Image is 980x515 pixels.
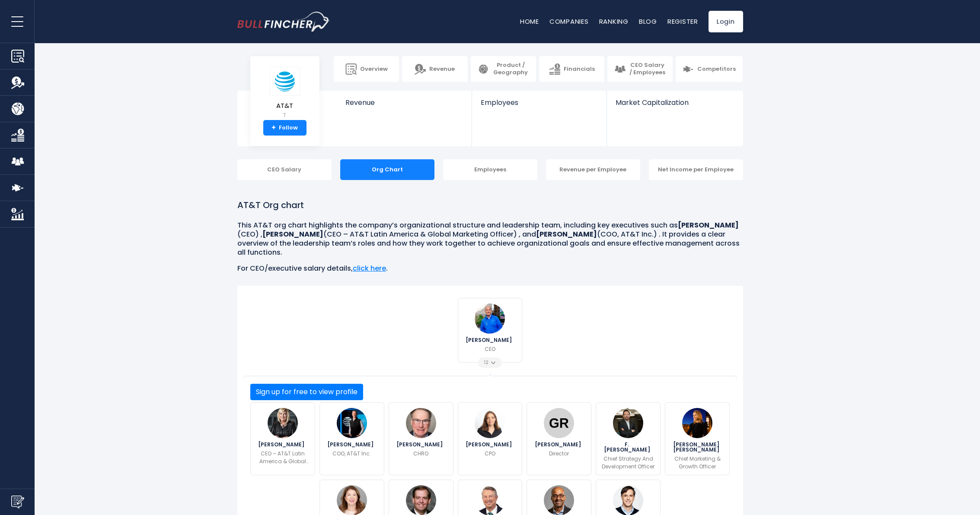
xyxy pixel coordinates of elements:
[319,402,384,475] a: Jeff McElfresh [PERSON_NAME] COO, AT&T Inc.
[406,408,436,438] img: Keith Jackson
[596,402,661,475] a: F. Thaddeus Arroyo F. [PERSON_NAME] Chief Strategy And Development Officer
[613,408,643,438] img: F. Thaddeus Arroyo
[327,442,376,447] span: [PERSON_NAME]
[466,442,514,447] span: [PERSON_NAME]
[337,408,367,438] img: Jeff McElfresh
[413,450,428,458] p: CHRO
[396,442,445,447] span: [PERSON_NAME]
[682,408,712,438] img: Kellyn Smith Kenny
[258,442,307,447] span: [PERSON_NAME]
[484,360,491,365] span: 12
[237,199,743,212] h1: AT&T Org chart
[536,229,597,239] b: [PERSON_NAME]
[670,442,724,452] span: [PERSON_NAME] [PERSON_NAME]
[237,12,330,32] a: Go to homepage
[270,102,300,110] span: AT&T
[697,66,736,73] span: Competitors
[546,159,640,180] div: Revenue per Employee
[492,62,529,76] span: Product / Geography
[237,264,743,273] p: For CEO/executive salary details, .
[670,455,724,471] p: Chief Marketing & Growth Officer
[250,384,363,400] button: Sign up for free to view profile
[443,159,537,180] div: Employees
[676,56,743,82] a: Competitors
[601,455,655,471] p: Chief Strategy And Development Officer
[429,66,455,73] span: Revenue
[332,450,371,458] p: COO, AT&T Inc.
[485,345,495,353] p: CEO
[599,17,629,26] a: Ranking
[475,303,505,334] img: John Stankey
[334,56,399,82] a: Overview
[472,91,607,121] a: Employees
[458,298,523,363] a: John Stankey [PERSON_NAME] CEO 12
[353,263,386,273] a: click here
[475,408,505,438] img: Michal Frenkel
[665,402,730,475] a: Kellyn Smith Kenny [PERSON_NAME] [PERSON_NAME] Chief Marketing & Growth Officer
[549,17,589,26] a: Companies
[639,17,657,26] a: Blog
[402,56,467,82] a: Revenue
[345,98,463,107] span: Revenue
[466,338,514,343] span: [PERSON_NAME]
[616,98,733,107] span: Market Capitalization
[564,66,595,73] span: Financials
[271,124,276,132] strong: +
[262,229,323,239] b: [PERSON_NAME]
[535,442,584,447] span: [PERSON_NAME]
[270,111,300,119] small: T
[256,450,310,465] p: CEO – AT&T Latin America & Global Marketing Officer
[649,159,743,180] div: Net Income per Employee
[263,120,306,136] a: +Follow
[607,91,742,121] a: Market Capitalization
[237,12,330,32] img: bullfincher logo
[471,56,536,82] a: Product / Geography
[389,402,453,475] a: Keith Jackson [PERSON_NAME] CHRO
[269,66,300,120] a: AT&T T
[268,408,298,438] img: Lori Lee
[340,159,434,180] div: Org Chart
[544,408,574,438] img: Gopalan Ramanujam
[629,62,666,76] span: CEO Salary / Employees
[549,450,569,458] p: Director
[601,442,655,452] span: F. [PERSON_NAME]
[607,56,673,82] a: CEO Salary / Employees
[485,450,495,458] p: CPO
[250,402,315,475] a: Lori Lee [PERSON_NAME] CEO – AT&T Latin America & Global Marketing Officer
[709,11,743,32] a: Login
[360,66,388,73] span: Overview
[458,402,523,475] a: Michal Frenkel [PERSON_NAME] CPO
[481,98,598,107] span: Employees
[237,159,332,180] div: CEO Salary
[527,402,591,475] a: Gopalan Ramanujam [PERSON_NAME] Director
[678,220,739,230] b: [PERSON_NAME]
[539,56,604,82] a: Financials
[520,17,539,26] a: Home
[667,17,698,26] a: Register
[337,91,472,121] a: Revenue
[237,221,743,257] p: This AT&T org chart highlights the company’s organizational structure and leadership team, includ...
